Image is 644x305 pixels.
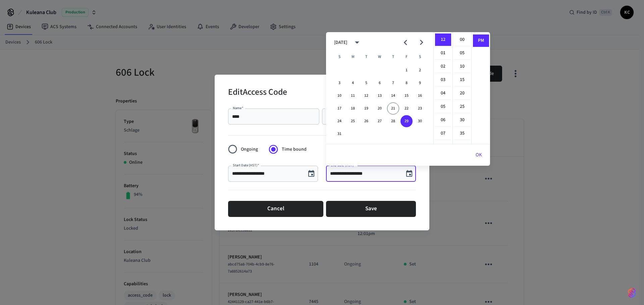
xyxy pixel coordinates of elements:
li: 25 minutes [454,100,470,113]
button: 27 [374,115,386,127]
ul: Select meridiem [471,32,490,144]
button: Cancel [228,201,323,217]
button: 26 [360,115,372,127]
button: 25 [347,115,359,127]
button: OK [468,147,490,163]
button: 30 [414,115,426,127]
button: 29 [400,115,413,127]
button: Choose date, selected date is Aug 22, 2025 [305,167,318,180]
button: 21 [387,102,399,115]
button: 9 [414,77,426,89]
span: Time bound [282,146,307,153]
button: 28 [387,115,399,127]
button: Next month [414,34,429,50]
button: 19 [360,102,372,115]
span: Wednesday [374,50,386,64]
li: 10 minutes [454,60,470,73]
button: 8 [400,77,413,89]
button: 1 [400,64,413,76]
h2: Edit Access Code [228,83,287,103]
ul: Select minutes [452,32,471,144]
li: 5 minutes [454,47,470,60]
button: 17 [333,102,345,115]
li: 35 minutes [454,127,470,140]
button: 3 [333,77,345,89]
li: 6 hours [435,114,451,127]
span: Friday [400,50,413,64]
button: 15 [400,90,413,102]
span: Ongoing [241,146,258,153]
button: 16 [414,90,426,102]
li: 7 hours [435,127,451,140]
button: 23 [414,102,426,115]
button: 6 [374,77,386,89]
button: 7 [387,77,399,89]
li: 0 minutes [454,33,470,46]
span: Sunday [333,50,345,64]
li: 20 minutes [454,87,470,100]
li: 40 minutes [454,141,470,153]
ul: Select hours [434,32,452,144]
button: 4 [347,77,359,89]
li: 2 hours [435,60,451,73]
span: Thursday [387,50,399,64]
button: 18 [347,102,359,115]
button: Save [326,201,416,217]
button: 24 [333,115,345,127]
span: Tuesday [360,50,372,64]
span: Monday [347,50,359,64]
button: 13 [374,90,386,102]
button: 22 [400,102,413,115]
button: 12 [360,90,372,102]
button: 10 [333,90,345,102]
div: [DATE] [334,39,347,46]
button: Previous month [397,34,413,50]
button: 31 [333,128,345,140]
label: End Date (HST) [331,163,355,168]
button: 11 [347,90,359,102]
li: 1 hours [435,47,451,60]
li: 3 hours [435,74,451,86]
li: 5 hours [435,100,451,113]
span: Saturday [414,50,426,64]
li: PM [473,34,489,47]
button: calendar view is open, switch to year view [349,34,365,50]
img: SeamLogoGradient.69752ec5.svg [628,288,636,298]
button: 5 [360,77,372,89]
button: 14 [387,90,399,102]
button: Choose date, selected date is Aug 29, 2025 [402,167,416,180]
label: Start Date (HST) [233,163,259,168]
li: 30 minutes [454,114,470,127]
label: Name [233,105,244,110]
li: 8 hours [435,141,451,153]
li: 15 minutes [454,74,470,86]
button: 20 [374,102,386,115]
li: 4 hours [435,87,451,100]
button: 2 [414,64,426,76]
li: 12 hours [435,33,451,46]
